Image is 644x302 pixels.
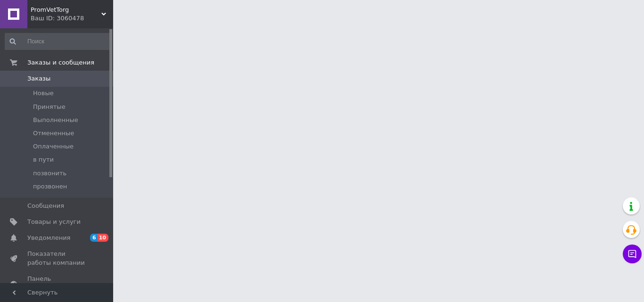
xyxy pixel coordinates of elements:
span: 10 [98,234,108,242]
span: Товары и услуги [27,218,81,226]
span: Панель управления [27,275,87,292]
span: Оплаченные [33,142,74,151]
span: Заказы и сообщения [27,58,94,67]
span: позвонить [33,169,66,178]
button: Чат с покупателем [623,245,642,263]
span: Принятые [33,103,66,111]
span: Отмененные [33,129,74,138]
input: Поиск [5,33,111,50]
div: Ваш ID: 3060478 [31,14,113,23]
span: Новые [33,89,54,98]
span: Выполненные [33,116,78,124]
span: Сообщения [27,202,64,210]
span: Уведомления [27,234,70,242]
span: Показатели работы компании [27,250,87,267]
span: 6 [90,234,98,242]
span: PromVetTorg [31,6,101,14]
span: Заказы [27,74,50,83]
span: в пути [33,155,54,164]
span: прозвонен [33,182,67,191]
